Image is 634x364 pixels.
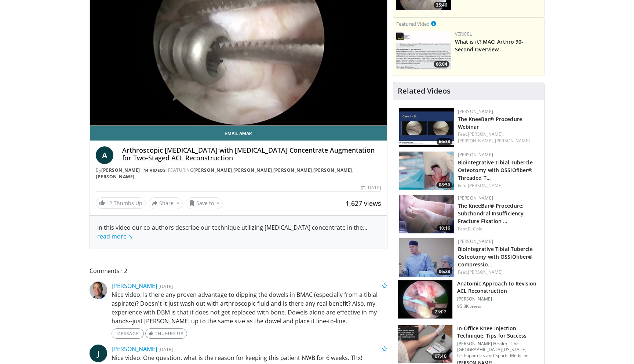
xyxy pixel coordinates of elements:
h3: In-Office Knee Injection Technique: Tips for Success [457,325,540,339]
div: Feat. [458,182,538,189]
a: [PERSON_NAME] [458,238,493,244]
p: [PERSON_NAME] Health - The [GEOGRAPHIC_DATA][US_STATE]: Orthopaedics and Sports Medicine [457,341,540,358]
a: Message [112,328,144,339]
a: Thumbs Up [145,328,187,339]
img: Avatar [90,281,107,299]
h4: Related Videos [398,87,451,95]
small: [DATE] [158,346,173,353]
a: [PERSON_NAME] [468,269,503,275]
span: 12 [106,200,112,207]
a: 06:04 [396,31,451,69]
div: Feat. [458,226,538,232]
a: Vericel [455,31,472,37]
a: A [96,146,113,164]
span: Comments 2 [90,266,387,276]
a: J [90,345,107,362]
a: [PERSON_NAME] [313,167,352,173]
a: [PERSON_NAME] [458,195,493,201]
a: [PERSON_NAME] [193,167,232,173]
img: fc62288f-2adf-48f5-a98b-740dd39a21f3.150x105_q85_crop-smart_upscale.jpg [399,108,454,147]
span: 23:02 [432,308,449,316]
a: Biointegrative Tibial Tubercle Osteotomy with OSSIOfiber® Compressio… [458,245,533,268]
a: [PERSON_NAME] [458,152,493,158]
h3: Anatomic Approach to Revision ACL Reconstruction [457,280,540,295]
a: Biointegrative Tibial Tubercle Osteotomy with OSSIOfiber® Threaded T… [458,159,533,181]
a: 06:28 [399,238,454,277]
a: B. Cole [468,226,482,232]
a: [PERSON_NAME] [96,174,135,180]
img: 14934b67-7d06-479f-8b24-1e3c477188f5.150x105_q85_crop-smart_upscale.jpg [399,152,454,190]
button: Save to [186,197,223,209]
a: read more ↘ [97,232,133,240]
div: Feat. [458,131,538,144]
img: 2fac5f83-3fa8-46d6-96c1-ffb83ee82a09.150x105_q85_crop-smart_upscale.jpg [399,238,454,277]
a: [PERSON_NAME], [468,131,504,137]
span: 1,627 views [346,199,381,208]
span: ... [97,223,367,240]
p: Nice video. One question, what is the reason for keeping this patient NWB for 6 weeks. Thx! [112,353,387,362]
a: [PERSON_NAME] [458,108,493,114]
p: Nice video. Is there any proven advantage to dipping the dowels in BMAC (especially from a tibial... [112,290,387,325]
a: [PERSON_NAME] [468,182,503,189]
span: 10:16 [437,225,452,232]
img: fu_1.png.150x105_q85_crop-smart_upscale.jpg [398,280,452,318]
span: 08:50 [437,182,452,188]
p: [PERSON_NAME] [457,296,540,302]
small: [DATE] [158,283,173,290]
p: 95.8K views [457,303,481,309]
a: [PERSON_NAME] [112,282,157,290]
a: The KneeBar® Procedure: Subchondral Insufficiency Fracture Fixation … [458,202,524,225]
span: 06:04 [434,61,449,68]
span: 35:46 [434,2,449,8]
span: 66:38 [437,138,452,145]
button: Share [149,197,183,209]
a: [PERSON_NAME] [495,138,530,144]
a: [PERSON_NAME] [273,167,312,173]
div: [DATE] [361,185,381,191]
a: The KneeBar® Procedure Webinar [458,116,522,130]
a: [PERSON_NAME] [112,345,157,353]
div: Feat. [458,269,538,276]
img: c7fa0e63-843a-41fb-b12c-ba711dda1bcc.150x105_q85_crop-smart_upscale.jpg [399,195,454,233]
img: aa6cc8ed-3dbf-4b6a-8d82-4a06f68b6688.150x105_q85_crop-smart_upscale.jpg [396,31,451,69]
a: Email Amar [90,126,387,141]
h4: Arthroscopic [MEDICAL_DATA] with [MEDICAL_DATA] Concentrate Augmentation for Two-Staged ACL Recon... [122,146,381,162]
a: What is it? MACI Arthro 90-Second Overview [455,38,524,53]
img: 9b54ede4-9724-435c-a780-8950048db540.150x105_q85_crop-smart_upscale.jpg [398,325,452,363]
a: 10:16 [399,195,454,233]
span: 07:40 [432,353,449,360]
a: 23:02 Anatomic Approach to Revision ACL Reconstruction [PERSON_NAME] 95.8K views [398,280,540,319]
div: In this video our co-authors describe our technique utilizing [MEDICAL_DATA] concentrate in the [97,223,380,241]
a: 66:38 [399,108,454,147]
div: By FEATURING , , , , [96,167,381,180]
a: 14 Videos [141,167,168,173]
a: [PERSON_NAME] [101,167,140,173]
small: Featured Video [396,21,430,27]
a: 12 Thumbs Up [96,197,146,209]
a: 08:50 [399,152,454,190]
a: [PERSON_NAME], [458,138,494,144]
span: 06:28 [437,268,452,275]
a: [PERSON_NAME] [233,167,272,173]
